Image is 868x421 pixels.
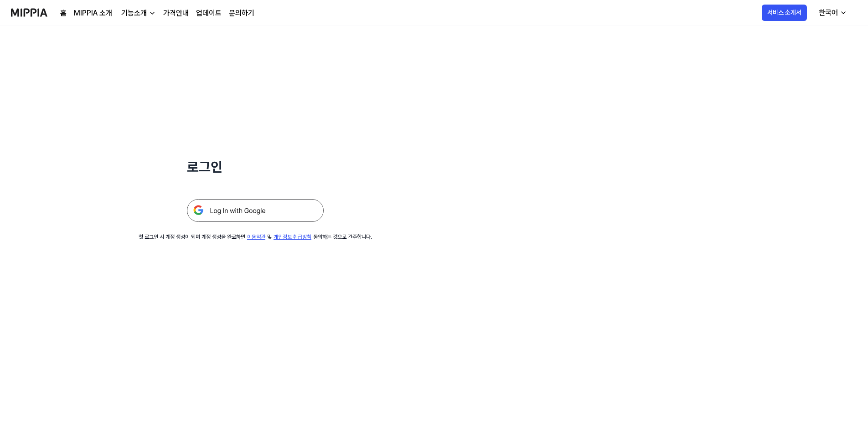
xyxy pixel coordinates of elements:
img: down [149,10,156,17]
button: 한국어 [811,4,852,22]
a: 홈 [60,8,67,19]
div: 첫 로그인 시 계정 생성이 되며 계정 생성을 완료하면 및 동의하는 것으로 간주합니다. [139,233,372,241]
div: 한국어 [817,7,840,18]
a: 가격안내 [163,8,189,19]
button: 기능소개 [119,8,156,19]
button: 서비스 소개서 [762,5,807,21]
h1: 로그인 [187,157,324,177]
a: 문의하기 [229,8,254,19]
div: 기능소개 [119,8,149,19]
a: MIPPIA 소개 [74,8,112,19]
a: 개인정보 취급방침 [274,234,311,240]
a: 업데이트 [196,8,222,19]
img: 구글 로그인 버튼 [187,199,324,222]
a: 이용약관 [247,234,265,240]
